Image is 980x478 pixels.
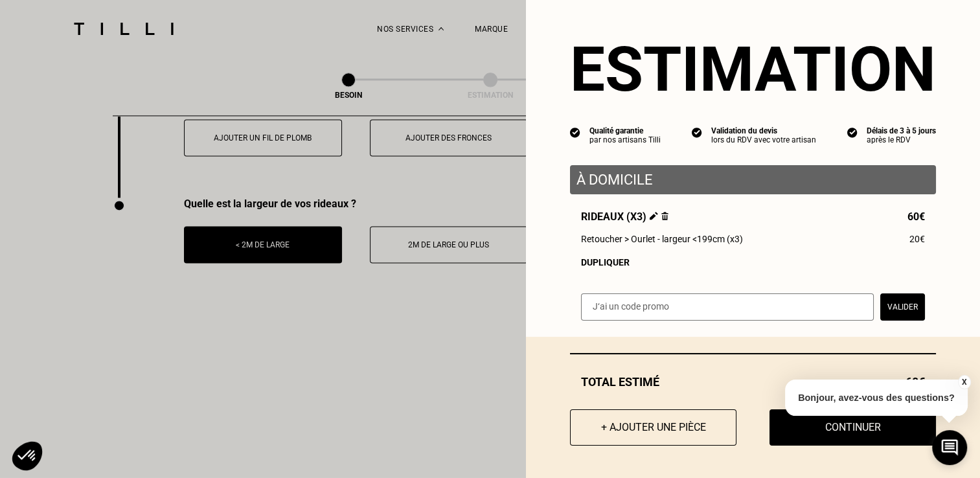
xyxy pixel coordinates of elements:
span: Rideaux (x3) [581,211,668,223]
img: icon list info [570,126,580,138]
div: Dupliquer [581,257,925,267]
div: Qualité garantie [589,126,661,135]
img: Éditer [650,212,658,220]
input: J‘ai un code promo [581,293,874,321]
div: Délais de 3 à 5 jours [867,126,936,135]
img: Supprimer [661,212,668,220]
section: Estimation [570,33,936,106]
span: Retoucher > Ourlet - largeur <199cm (x3) [581,234,743,244]
p: À domicile [576,172,929,188]
div: Validation du devis [711,126,816,135]
p: Bonjour, avez-vous des questions? [785,380,968,416]
span: 20€ [909,234,925,244]
button: Valider [880,293,925,321]
div: après le RDV [867,135,936,144]
button: + Ajouter une pièce [570,409,736,446]
div: par nos artisans Tilli [589,135,661,144]
img: icon list info [692,126,702,138]
span: 60€ [907,211,925,223]
div: Total estimé [570,375,936,389]
button: X [957,375,970,389]
div: lors du RDV avec votre artisan [711,135,816,144]
button: Continuer [769,409,936,446]
img: icon list info [847,126,858,138]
